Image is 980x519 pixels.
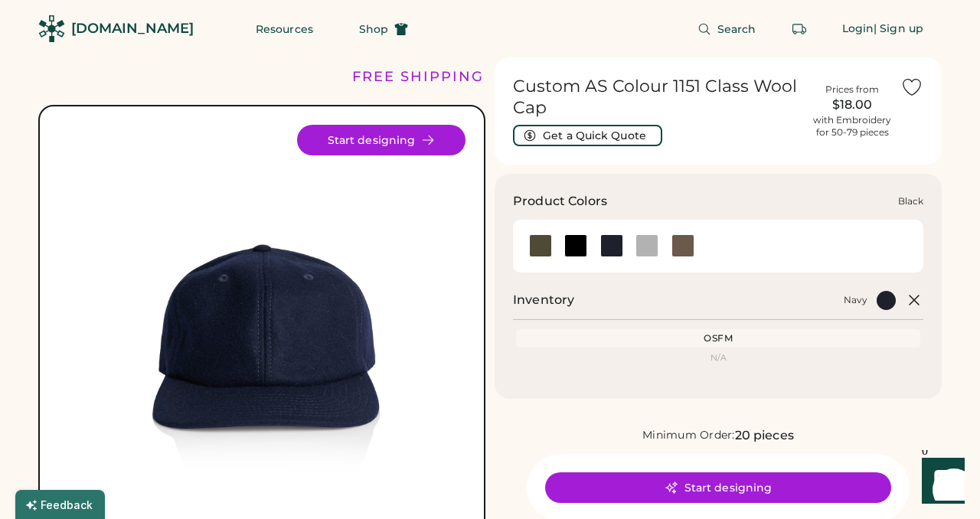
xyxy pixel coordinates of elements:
[898,195,923,207] div: Black
[237,14,332,44] button: Resources
[642,428,735,443] div: Minimum Order:
[813,96,891,114] div: $18.00
[341,14,426,44] button: Shop
[844,294,867,306] div: Navy
[71,19,194,38] div: [DOMAIN_NAME]
[513,125,662,146] button: Get a Quick Quote
[545,472,891,503] button: Start designing
[907,450,973,516] iframe: Front Chat
[359,24,388,34] span: Shop
[352,67,484,87] div: FREE SHIPPING
[297,125,465,155] button: Start designing
[813,114,891,139] div: with Embroidery for 50-79 pieces
[519,354,917,362] div: N/A
[717,24,756,34] span: Search
[513,291,574,309] h2: Inventory
[825,83,879,96] div: Prices from
[874,21,923,37] div: | Sign up
[842,21,874,37] div: Login
[513,192,607,211] h3: Product Colors
[735,426,794,445] div: 20 pieces
[38,15,65,42] img: Rendered Logo - Screens
[519,332,917,344] div: OSFM
[679,14,775,44] button: Search
[513,76,804,119] h1: Custom AS Colour 1151 Class Wool Cap
[784,14,815,44] button: Retrieve an order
